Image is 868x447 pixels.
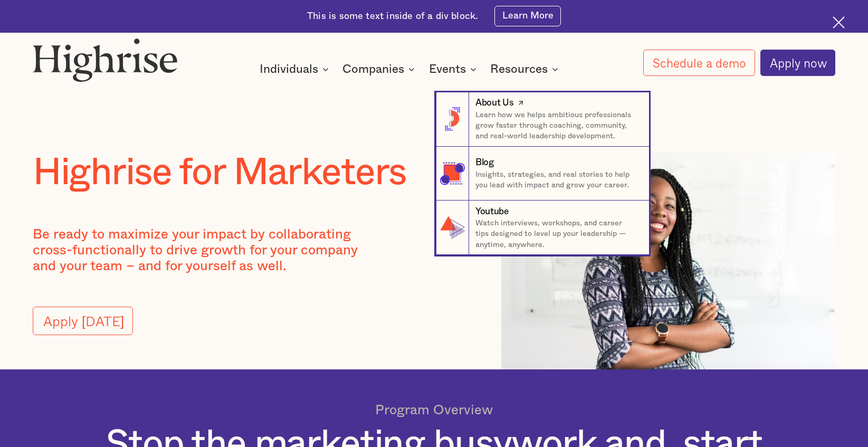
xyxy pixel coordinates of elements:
[260,63,318,75] div: Individuals
[490,63,561,75] div: Resources
[375,402,493,418] p: Program Overview
[475,156,494,169] div: Blog
[833,16,845,28] img: Cross icon
[429,63,480,75] div: Events
[260,63,332,75] div: Individuals
[643,50,755,76] a: Schedule a demo
[307,10,478,23] div: This is some text inside of a div block.
[342,63,418,75] div: Companies
[342,63,404,75] div: Companies
[118,71,751,255] nav: Resources
[33,307,133,335] a: Apply [DATE]
[475,169,638,191] p: Insights, strategies, and real stories to help you lead with impact and grow your career.
[33,226,358,274] p: Be ready to maximize your impact by collaborating cross-functionally to drive growth for your com...
[760,50,835,76] a: Apply now
[436,92,649,147] a: About UsLearn how we helps ambitious professionals grow faster through coaching, community, and r...
[436,201,649,255] a: YoutubeWatch interviews, workshops, and career tips designed to level up your leadership — anytim...
[436,147,649,201] a: BlogInsights, strategies, and real stories to help you lead with impact and grow your career.
[429,63,466,75] div: Events
[494,6,561,26] a: Learn More
[33,38,178,82] img: Highrise logo
[475,205,509,218] div: Youtube
[475,218,638,250] p: Watch interviews, workshops, and career tips designed to level up your leadership — anytime, anyw...
[33,152,474,194] h1: Highrise for Marketers
[475,110,638,141] p: Learn how we helps ambitious professionals grow faster through coaching, community, and real-worl...
[490,63,548,75] div: Resources
[475,97,513,109] div: About Us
